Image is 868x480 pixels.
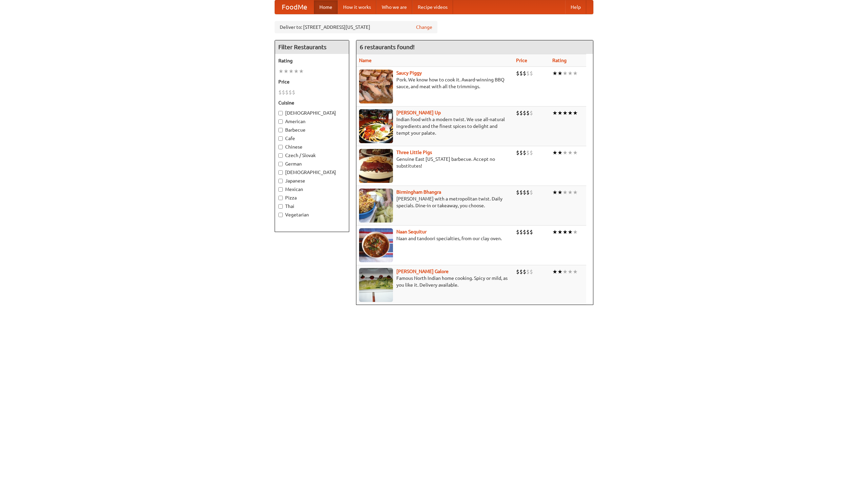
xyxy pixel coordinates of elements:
[294,68,299,75] li: ★
[338,0,376,14] a: How it works
[283,68,289,75] li: ★
[573,228,578,236] li: ★
[523,228,526,236] li: $
[526,189,530,196] li: $
[376,0,412,14] a: Who we are
[552,70,557,77] li: ★
[563,268,568,275] li: ★
[278,162,283,166] input: German
[573,149,578,156] li: ★
[278,153,283,158] input: Czech / Slovak
[396,70,422,76] b: Saucy Piggy
[552,228,557,236] li: ★
[568,228,573,236] li: ★
[282,89,285,96] li: $
[557,109,563,117] li: ★
[359,116,511,136] p: Indian food with a modern twist. We use all-natural ingredients and the finest spices to delight ...
[516,149,519,156] li: $
[523,109,526,117] li: $
[278,119,283,124] input: American
[526,70,530,77] li: $
[285,89,289,96] li: $
[530,70,533,77] li: $
[523,268,526,275] li: $
[396,110,441,115] a: [PERSON_NAME] Up
[530,149,533,156] li: $
[557,228,563,236] li: ★
[519,189,523,196] li: $
[516,70,519,77] li: $
[278,213,283,217] input: Vegetarian
[568,189,573,196] li: ★
[278,111,283,115] input: [DEMOGRAPHIC_DATA]
[278,177,346,184] label: Japanese
[275,0,314,14] a: FoodMe
[519,268,523,275] li: $
[552,149,557,156] li: ★
[278,78,346,85] h5: Price
[563,189,568,196] li: ★
[557,149,563,156] li: ★
[519,228,523,236] li: $
[573,189,578,196] li: ★
[396,269,449,274] a: [PERSON_NAME] Galore
[530,228,533,236] li: $
[278,145,283,149] input: Chinese
[526,268,530,275] li: $
[360,44,415,50] ng-pluralize: 6 restaurants found!
[526,228,530,236] li: $
[278,204,283,209] input: Thai
[530,268,533,275] li: $
[516,58,527,63] a: Price
[278,194,346,201] label: Pizza
[573,109,578,117] li: ★
[563,149,568,156] li: ★
[416,24,432,31] a: Change
[359,109,393,143] img: curryup.jpg
[278,143,346,150] label: Chinese
[557,268,563,275] li: ★
[563,228,568,236] li: ★
[573,70,578,77] li: ★
[278,211,346,218] label: Vegetarian
[314,0,338,14] a: Home
[516,189,519,196] li: $
[278,99,346,106] h5: Cuisine
[526,109,530,117] li: $
[519,149,523,156] li: $
[516,268,519,275] li: $
[516,109,519,117] li: $
[299,68,304,75] li: ★
[563,70,568,77] li: ★
[278,89,282,96] li: $
[530,109,533,117] li: $
[278,135,346,142] label: Cafe
[563,109,568,117] li: ★
[278,110,346,116] label: [DEMOGRAPHIC_DATA]
[557,189,563,196] li: ★
[278,152,346,159] label: Czech / Slovak
[289,68,294,75] li: ★
[552,189,557,196] li: ★
[519,70,523,77] li: $
[565,0,586,14] a: Help
[568,109,573,117] li: ★
[278,187,283,192] input: Mexican
[526,149,530,156] li: $
[359,235,511,242] p: Naan and tandoori specialties, from our clay oven.
[516,228,519,236] li: $
[396,189,441,195] a: Birmingham Bhangra
[275,21,437,33] div: Deliver to: [STREET_ADDRESS][US_STATE]
[278,160,346,167] label: German
[552,58,567,63] a: Rating
[275,40,349,54] h4: Filter Restaurants
[278,169,346,176] label: [DEMOGRAPHIC_DATA]
[523,149,526,156] li: $
[523,189,526,196] li: $
[396,229,427,234] a: Naan Sequitur
[278,186,346,193] label: Mexican
[278,57,346,64] h5: Rating
[359,228,393,262] img: naansequitur.jpg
